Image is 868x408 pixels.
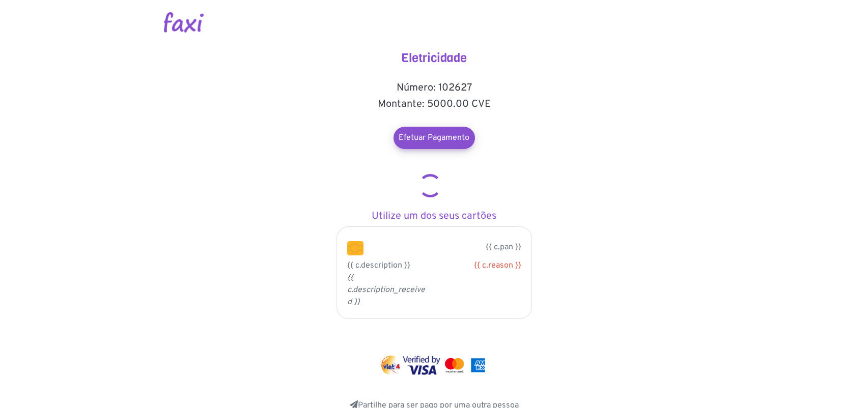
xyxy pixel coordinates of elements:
[403,356,441,375] img: visa
[332,98,536,110] h5: Montante: 5000.00 CVE
[379,241,521,253] p: {{ c.pan }}
[394,127,475,149] a: Efetuar Pagamento
[347,241,363,255] img: chip.png
[468,356,488,375] img: mastercard
[347,273,425,307] i: {{ c.description_received }}
[347,260,410,271] span: {{ c.description }}
[332,210,536,222] h5: Utilize um dos seus cartões
[442,356,466,375] img: mastercard
[380,356,401,375] img: vinti4
[332,82,536,94] h5: Número: 102627
[332,51,536,66] h4: Eletricidade
[442,259,521,272] div: {{ c.reason }}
